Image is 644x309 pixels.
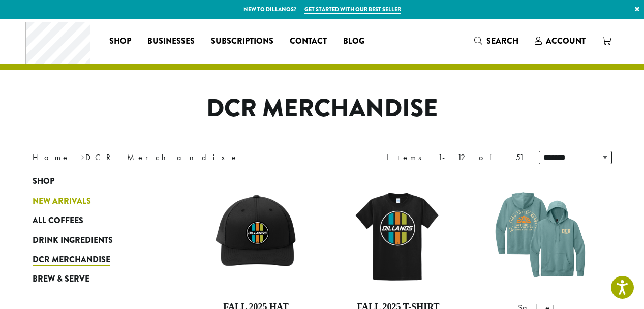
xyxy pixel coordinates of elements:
span: Brew & Serve [33,273,89,286]
a: Search [466,33,527,49]
a: New Arrivals [33,192,155,211]
span: Blog [343,35,364,48]
span: Account [546,35,586,47]
a: Get started with our best seller [304,5,401,14]
a: Shop [33,172,155,191]
span: Shop [109,35,131,48]
span: › [81,148,84,164]
span: All Coffees [33,214,83,227]
span: Search [486,35,518,47]
span: Drink Ingredients [33,234,113,247]
a: Brew & Serve [33,269,155,289]
a: Home [33,152,70,163]
span: DCR Merchandise [33,254,110,266]
img: DCR-SS-Golden-Hour-Hoodie-Eucalyptus-Blue-1200x1200-Web-e1744312709309.png [482,177,599,294]
span: Contact [290,35,327,48]
span: Shop [33,175,54,188]
span: New Arrivals [33,195,91,208]
nav: Breadcrumb [33,151,307,164]
div: Items 1-12 of 51 [386,151,524,164]
span: Businesses [147,35,195,48]
a: Shop [101,33,139,49]
a: All Coffees [33,211,155,230]
a: Drink Ingredients [33,230,155,250]
span: Subscriptions [211,35,273,48]
img: DCR-Retro-Three-Strip-Circle-Tee-Fall-WEB-scaled.jpg [340,177,456,294]
h1: DCR Merchandise [25,94,620,123]
a: DCR Merchandise [33,250,155,269]
img: DCR-Retro-Three-Strip-Circle-Patch-Trucker-Hat-Fall-WEB-scaled.jpg [197,177,314,294]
